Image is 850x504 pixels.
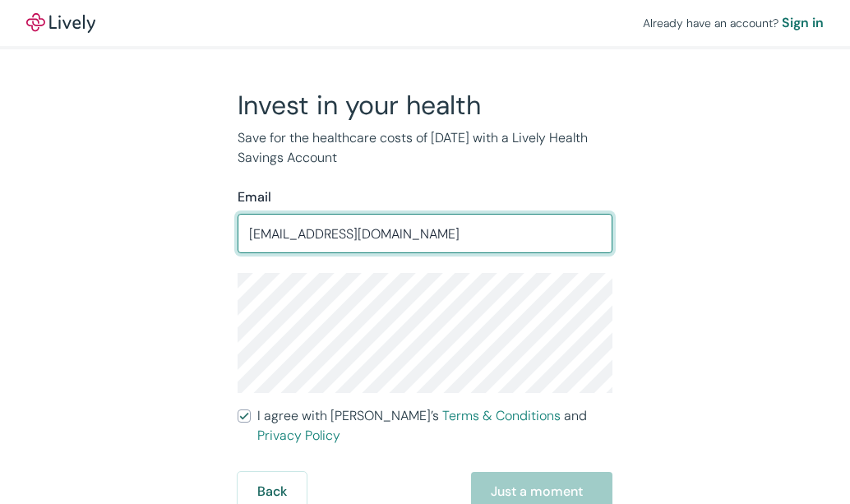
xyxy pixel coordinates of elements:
a: Terms & Conditions [442,407,561,424]
img: Lively [26,13,95,33]
span: I agree with [PERSON_NAME]’s and [257,406,612,446]
a: Sign in [782,13,824,33]
div: Already have an account? [643,13,824,33]
p: Save for the healthcare costs of [DATE] with a Lively Health Savings Account [238,128,612,168]
label: Email [238,187,271,207]
h2: Invest in your health [238,89,612,122]
a: Privacy Policy [257,427,340,444]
